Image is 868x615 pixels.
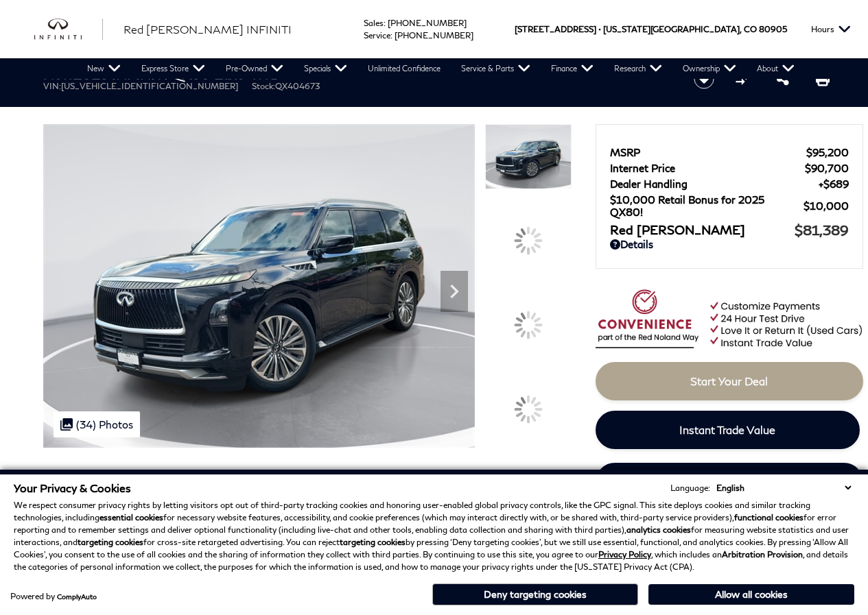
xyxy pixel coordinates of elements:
span: Dealer Handling [610,178,819,190]
a: Privacy Policy [598,549,651,559]
a: $10,000 Retail Bonus for 2025 QX80! $10,000 [610,193,849,218]
a: Finance [541,58,604,79]
span: $81,389 [795,221,849,238]
span: Red [PERSON_NAME] INFINITI [124,23,292,36]
p: We respect consumer privacy rights by letting visitors opt out of third-party tracking cookies an... [14,499,854,573]
img: New 2025 BLACK OBSIDIAN INFINITI Luxe 4WD image 1 [485,124,572,189]
a: Start Your Deal [596,362,863,400]
span: Instant Trade Value [679,423,775,436]
div: Powered by [10,592,97,601]
button: Compare vehicle [734,69,754,89]
span: QX404673 [275,81,320,91]
a: [PHONE_NUMBER] [395,30,473,40]
span: $10,000 [804,200,849,212]
a: Research [604,58,672,79]
span: $10,000 Retail Bonus for 2025 QX80! [610,193,804,218]
span: : [384,18,386,28]
div: (34) Photos [54,411,140,437]
button: Deny targeting cookies [432,583,638,605]
a: Service & Parts [451,58,541,79]
a: Express Store [131,58,215,79]
div: Next [441,271,468,312]
a: Ownership [672,58,747,79]
a: Internet Price $90,700 [610,162,849,174]
strong: analytics cookies [626,524,691,535]
a: ComplyAuto [57,592,97,601]
a: Red [PERSON_NAME] INFINITI [124,21,292,38]
span: Internet Price [610,162,805,174]
nav: Main Navigation [77,58,805,79]
a: Dealer Handling $689 [610,178,849,190]
a: [PHONE_NUMBER] [388,18,467,28]
a: Specials [294,58,357,79]
img: INFINITI [34,19,103,40]
span: VIN: [43,81,61,91]
a: New [77,58,131,79]
a: Details [610,238,849,250]
span: $689 [819,178,849,190]
strong: Arbitration Provision [722,549,803,559]
span: $95,200 [806,146,849,158]
a: About [747,58,805,79]
span: Your Privacy & Cookies [14,481,131,494]
strong: targeting cookies [340,537,406,547]
strong: targeting cookies [78,537,143,547]
button: Allow all cookies [648,584,854,605]
span: $90,700 [805,162,849,174]
span: Stock: [252,81,275,91]
select: Language Select [713,481,854,494]
span: [US_VEHICLE_IDENTIFICATION_NUMBER] [61,81,238,91]
a: infiniti [34,19,103,40]
span: MSRP [610,146,806,158]
a: Pre-Owned [215,58,294,79]
a: Schedule Test Drive [596,463,863,501]
span: Sales [364,18,384,28]
a: Red [PERSON_NAME] $81,389 [610,221,849,238]
a: MSRP $95,200 [610,146,849,158]
span: Red [PERSON_NAME] [610,222,795,237]
span: Service [364,30,390,40]
a: [STREET_ADDRESS] • [US_STATE][GEOGRAPHIC_DATA], CO 80905 [515,24,787,34]
strong: functional cookies [734,512,804,522]
a: Unlimited Confidence [357,58,451,79]
img: New 2025 BLACK OBSIDIAN INFINITI Luxe 4WD image 1 [43,124,475,448]
div: Language: [670,484,710,492]
a: Instant Trade Value [596,411,860,449]
span: : [390,30,392,40]
span: Start Your Deal [690,374,768,387]
strong: essential cookies [99,512,163,522]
